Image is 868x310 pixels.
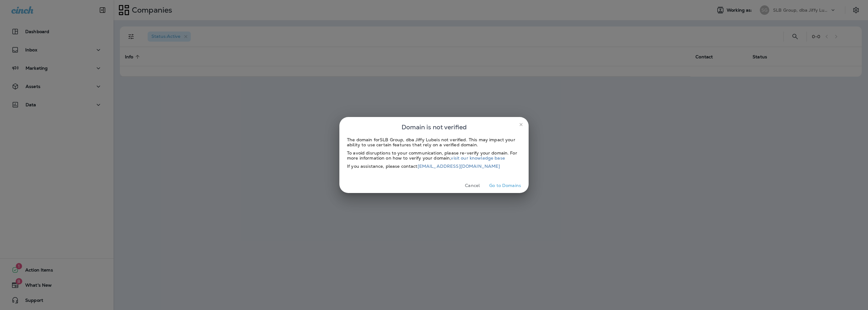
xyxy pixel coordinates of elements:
a: visit our knowledge base [451,155,505,161]
div: If you assistance, please contact [347,164,521,169]
a: [EMAIL_ADDRESS][DOMAIN_NAME] [418,163,500,169]
button: Go to Domains [487,181,524,190]
button: close [516,120,526,130]
span: Domain is not verified [402,122,467,132]
div: To avoid disruptions to your communication, please re-verify your domain. For more information on... [347,150,521,161]
div: The domain for SLB Group, dba Jiffy Lube is not verified. This may impact your ability to use cer... [347,137,521,147]
button: Cancel [460,181,484,190]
